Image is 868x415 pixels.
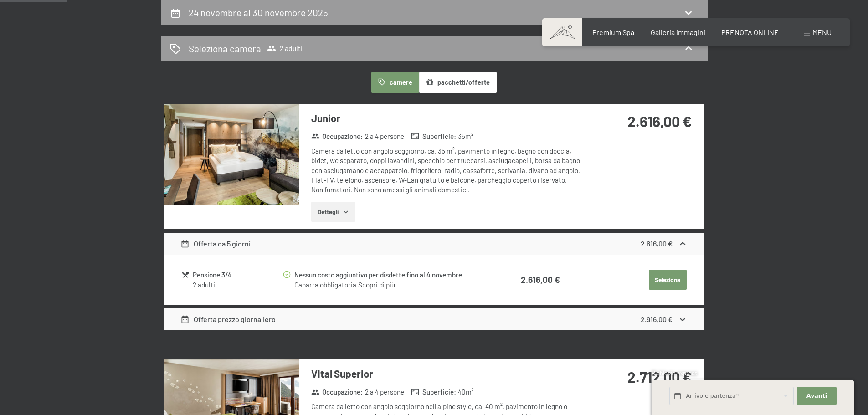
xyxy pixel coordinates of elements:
span: 2 adulti [267,44,303,53]
h2: 24 novembre al 30 novembre 2025 [189,7,328,18]
span: 2 a 4 persone [365,387,404,397]
button: Dettagli [311,202,355,222]
button: Avanti [797,387,836,405]
span: 35 m² [458,132,473,141]
strong: 2.712,00 € [627,368,692,385]
a: PRENOTA ONLINE [721,28,779,36]
button: camere [371,72,419,93]
div: Nessun costo aggiuntivo per disdette fino al 4 novembre [294,270,484,280]
img: mss_renderimg.php [164,104,299,205]
div: Offerta prezzo giornaliero [180,314,276,325]
span: Menu [812,28,832,36]
button: Seleziona [649,270,687,290]
strong: 2.616,00 € [641,239,673,248]
strong: Superficie : [411,387,456,397]
div: Camera da letto con angolo soggiorno, ca. 35 m², pavimento in legno, bagno con doccia, bidet, wc ... [311,146,582,195]
div: Offerta da 5 giorni2.616,00 € [164,233,704,255]
div: Pensione 3/4 [193,270,282,280]
span: Avanti [806,392,827,400]
strong: Occupazione : [311,387,363,397]
a: Scopri di più [358,281,395,289]
div: Caparra obbligatoria. [294,280,484,290]
h2: Seleziona camera [189,42,261,55]
a: Galleria immagini [651,28,705,36]
strong: 2.916,00 € [641,315,673,323]
strong: 2.616,00 € [627,113,692,130]
a: Premium Spa [592,28,634,36]
button: pacchetti/offerte [419,72,497,93]
strong: 2.616,00 € [521,274,560,285]
strong: Occupazione : [311,132,363,141]
span: 40 m² [458,387,474,397]
strong: Superficie : [411,132,456,141]
span: Richiesta express [652,369,697,377]
div: 2 adulti [193,280,282,290]
h3: Vital Superior [311,367,582,381]
h3: Junior [311,111,582,125]
span: 2 a 4 persone [365,132,404,141]
div: Offerta prezzo giornaliero2.916,00 € [164,308,704,330]
div: Offerta da 5 giorni [180,238,251,249]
